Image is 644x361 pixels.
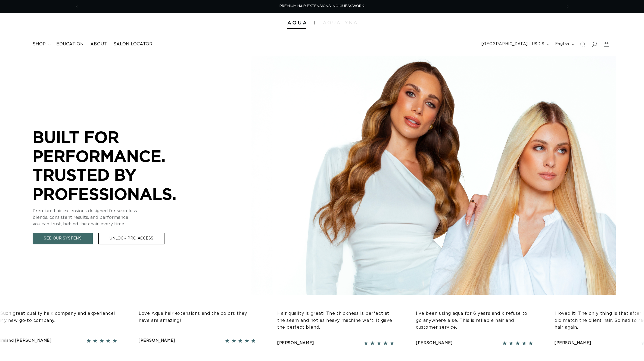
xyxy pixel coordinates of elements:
div: [PERSON_NAME] [276,340,313,347]
summary: Search [577,38,589,50]
button: Previous announcement [71,1,83,12]
span: Salon Locator [113,41,153,47]
p: BUILT FOR PERFORMANCE. TRUSTED BY PROFESSIONALS. [33,127,196,203]
p: Hair quality is great! The thickness is perfect at the seam and not as heavy machine weft. It gav... [276,310,393,331]
button: [GEOGRAPHIC_DATA] | USD $ [478,39,552,49]
p: Love Aqua hair extensions and the colors they have are amazing! [138,310,255,324]
summary: shop [29,38,53,50]
div: [PERSON_NAME] [138,337,175,344]
span: English [555,41,569,47]
button: Next announcement [562,1,574,12]
span: [GEOGRAPHIC_DATA] | USD $ [481,41,545,47]
span: PREMIUM HAIR EXTENSIONS. NO GUESSWORK. [279,4,365,8]
span: shop [33,41,46,47]
img: aqualyna.com [323,21,357,24]
span: About [90,41,107,47]
a: See Our Systems [33,233,93,244]
div: [PERSON_NAME] [554,340,590,347]
span: Education [56,41,84,47]
img: Aqua Hair Extensions [287,21,306,25]
p: Premium hair extensions designed for seamless blends, consistent results, and performance you can... [33,208,196,227]
p: I’ve been using aqua for 6 years and k refuse to go anywhere else. This is reliable hair and cust... [415,310,532,331]
a: Salon Locator [110,38,156,50]
a: About [87,38,110,50]
a: Education [53,38,87,50]
div: [PERSON_NAME] [415,340,452,347]
button: English [552,39,577,49]
a: Unlock Pro Access [98,233,164,244]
